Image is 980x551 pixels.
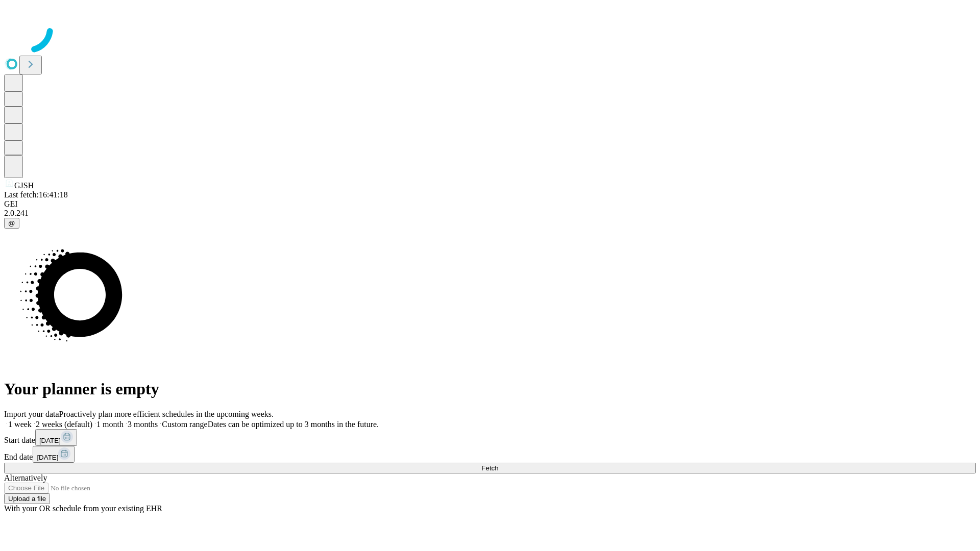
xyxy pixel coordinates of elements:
[4,473,47,482] span: Alternatively
[33,446,75,463] button: [DATE]
[39,437,61,444] span: [DATE]
[4,190,68,199] span: Last fetch: 16:41:18
[37,454,58,461] span: [DATE]
[4,504,162,513] span: With your OR schedule from your existing EHR
[14,181,34,190] span: GJSH
[4,199,976,209] div: GEI
[481,464,498,472] span: Fetch
[4,429,976,446] div: Start date
[162,420,207,429] span: Custom range
[4,493,50,504] button: Upload a file
[35,429,77,446] button: [DATE]
[96,420,124,429] span: 1 month
[128,420,158,429] span: 3 months
[208,420,379,429] span: Dates can be optimized up to 3 months in the future.
[4,380,976,398] h1: Your planner is empty
[4,209,976,218] div: 2.0.241
[8,420,32,429] span: 1 week
[4,463,976,473] button: Fetch
[8,219,15,227] span: @
[36,420,92,429] span: 2 weeks (default)
[4,446,976,463] div: End date
[4,410,59,418] span: Import your data
[4,218,19,229] button: @
[59,410,274,418] span: Proactively plan more efficient schedules in the upcoming weeks.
